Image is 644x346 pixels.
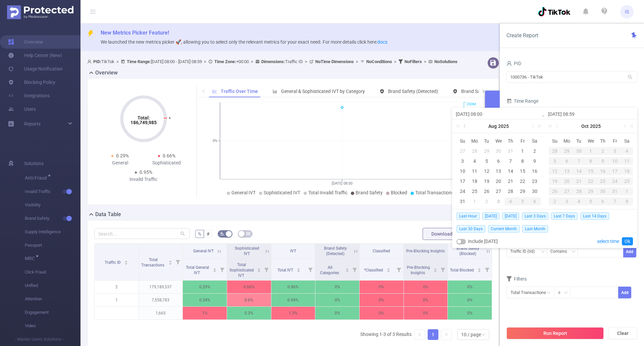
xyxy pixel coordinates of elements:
td: October 21, 2025 [573,176,585,186]
b: No Conditions [366,59,392,64]
td: July 27, 2025 [457,146,469,156]
td: September 6, 2025 [529,196,541,206]
i: icon: down [541,250,545,254]
div: 9 [531,157,539,165]
div: Contains [550,246,572,257]
span: > [422,59,428,64]
div: 27 [459,147,467,155]
div: 31 [506,147,515,155]
i: icon: down [564,291,568,295]
button: Download PDF [423,228,471,240]
div: 1 [621,187,633,195]
a: Ok [622,237,633,245]
td: October 11, 2025 [621,156,633,166]
span: Tu [481,138,493,144]
td: September 28, 2025 [549,146,561,156]
span: 0.29% [116,153,129,158]
td: August 22, 2025 [517,176,529,186]
a: Next year (Control + right) [534,119,542,133]
span: PID [506,61,521,66]
i: icon: line-chart [212,89,217,94]
td: October 8, 2025 [585,156,597,166]
td: August 21, 2025 [504,176,517,186]
th: Sat [621,136,633,146]
td: October 30, 2025 [597,186,609,196]
div: 6 [494,157,502,165]
td: October 18, 2025 [621,166,633,176]
span: 0.95% [140,169,152,175]
td: August 3, 2025 [457,156,469,166]
a: 2025 [497,119,509,133]
td: August 6, 2025 [493,156,505,166]
div: 8 [585,157,597,165]
div: 9 [597,157,609,165]
td: October 9, 2025 [597,156,609,166]
div: 8 [519,157,527,165]
td: October 3, 2025 [609,146,621,156]
tspan: 200M [467,102,476,107]
td: November 1, 2025 [621,186,633,196]
td: October 2, 2025 [597,146,609,156]
a: Next month (PageDown) [621,119,627,133]
div: 30 [531,187,539,195]
div: 23 [531,177,539,185]
div: 24 [459,187,467,195]
span: Sa [621,138,633,144]
span: > [354,59,360,64]
td: September 3, 2025 [493,196,505,206]
span: Reports [24,121,41,127]
a: Next month (PageDown) [529,119,535,133]
span: Click Fraud [25,265,80,279]
div: 17 [459,177,467,185]
div: 10 [459,167,467,175]
a: 2025 [589,119,601,133]
div: 12 [483,167,491,175]
i: icon: user [506,61,512,66]
span: Brand Safety (Blocked) [461,89,509,94]
a: Oct [581,119,589,133]
a: Reports [24,117,41,131]
span: Sa [529,138,541,144]
td: October 31, 2025 [609,186,621,196]
span: > [392,59,398,64]
div: 30 [573,147,585,155]
span: Su [549,138,561,144]
td: November 2, 2025 [549,196,561,206]
a: Previous month (PageUp) [554,119,560,133]
span: Solutions [24,157,44,170]
td: September 1, 2025 [469,196,481,206]
th: Fri [517,136,529,146]
th: Fri [609,136,621,146]
div: 6 [529,197,541,205]
i: icon: left [202,89,206,93]
span: Mo [469,138,481,144]
td: August 5, 2025 [481,156,493,166]
span: TikTok [DATE] 08:00 - [DATE] 08:59 +00:00 [87,59,458,64]
span: Total Transactions [415,190,454,195]
div: 5 [517,197,529,205]
div: 22 [585,177,597,185]
th: Wed [585,136,597,146]
td: October 28, 2025 [573,186,585,196]
div: 26 [483,187,491,195]
div: 24 [609,177,621,185]
img: Protected Media [7,5,73,19]
span: Passport [25,239,80,252]
td: July 28, 2025 [469,146,481,156]
div: 19 [483,177,491,185]
span: Engagement [25,306,80,319]
div: 21 [573,177,585,185]
span: IS [625,5,629,18]
a: Blocking Policy [8,76,55,89]
tspan: 186,749,985 [130,120,157,125]
th: Tue [573,136,585,146]
td: October 19, 2025 [549,176,561,186]
b: Time Range: [127,59,151,64]
i: icon: table [246,232,250,236]
a: Previous month (PageUp) [462,119,468,133]
div: 5 [549,157,561,165]
div: 19 [549,177,561,185]
span: We launched the new metrics picker 🚀, allowing you to select only the relevant metrics for your e... [101,39,387,45]
div: 28 [573,187,585,195]
span: Sophisticated IVT [264,190,300,195]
